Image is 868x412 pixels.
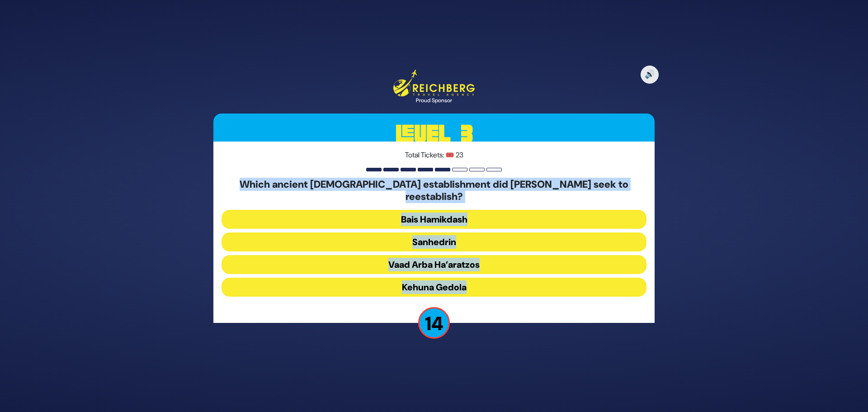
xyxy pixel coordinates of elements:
button: Kehuna Gedola [222,278,646,297]
h3: Level 3 [213,114,655,154]
button: Bais Hamikdash [222,210,646,229]
button: Sanhedrin [222,232,646,251]
img: Reichberg Travel [393,70,475,96]
p: Total Tickets: 🎟️ 23 [222,150,646,161]
button: Vaad Arba Ha’aratzos [222,255,646,274]
p: 14 [418,307,450,339]
h5: Which ancient [DEMOGRAPHIC_DATA] establishment did [PERSON_NAME] seek to reestablish? [222,179,646,203]
button: 🔊 [641,66,659,84]
div: Proud Sponsor [393,96,475,104]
